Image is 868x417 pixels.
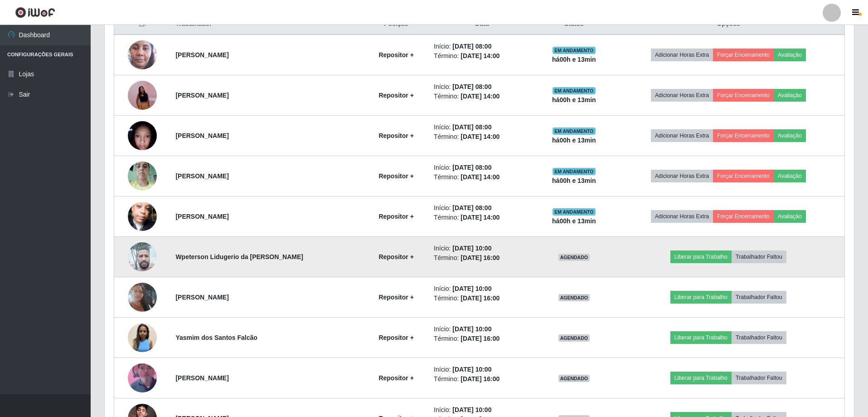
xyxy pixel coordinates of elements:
li: Início: [434,284,530,294]
time: [DATE] 14:00 [461,133,499,140]
time: [DATE] 08:00 [452,123,491,131]
strong: Repositor + [378,213,413,220]
li: Início: [434,405,530,415]
span: EM ANDAMENTO [553,208,596,216]
button: Adicionar Horas Extra [651,210,713,223]
img: 1751727772715.jpeg [128,64,157,127]
time: [DATE] 08:00 [452,164,491,171]
li: Término: [434,213,530,222]
time: [DATE] 10:00 [452,285,491,292]
li: Início: [434,324,530,334]
span: AGENDADO [558,334,590,342]
strong: Yasmim dos Santos Falcão [175,334,257,341]
span: AGENDADO [558,375,590,382]
strong: há 00 h e 13 min [552,56,596,63]
li: Término: [434,334,530,343]
li: Início: [434,42,530,51]
strong: Repositor + [378,51,413,59]
button: Trabalhador Faltou [732,291,786,304]
li: Término: [434,172,530,182]
strong: Repositor + [378,334,413,341]
strong: [PERSON_NAME] [175,92,228,99]
button: Adicionar Horas Extra [651,49,713,61]
time: [DATE] 16:00 [461,294,499,302]
strong: [PERSON_NAME] [175,294,228,301]
span: AGENDADO [558,254,590,261]
li: Início: [434,244,530,253]
strong: Repositor + [378,172,413,180]
button: Trabalhador Faltou [732,250,786,263]
li: Início: [434,365,530,374]
time: [DATE] 10:00 [452,325,491,333]
time: [DATE] 08:00 [452,43,491,50]
time: [DATE] 14:00 [461,93,499,100]
strong: [PERSON_NAME] [175,51,228,59]
li: Início: [434,203,530,213]
strong: Wpeterson Lidugerio da [PERSON_NAME] [175,253,303,260]
span: AGENDADO [558,294,590,301]
strong: há 00 h e 13 min [552,177,596,184]
img: 1752090635186.jpeg [128,352,157,404]
li: Término: [434,92,530,101]
time: [DATE] 10:00 [452,366,491,373]
button: Liberar para Trabalho [670,291,732,304]
img: 1753296713648.jpeg [128,157,157,195]
button: Forçar Encerramento [713,89,774,102]
button: Trabalhador Faltou [732,372,786,384]
button: Liberar para Trabalho [670,372,732,384]
img: 1751205248263.jpeg [128,323,157,352]
img: 1750177292954.jpeg [128,23,157,87]
time: [DATE] 16:00 [461,375,499,383]
button: Avaliação [774,129,806,142]
li: Início: [434,123,530,132]
strong: há 00 h e 13 min [552,96,596,103]
button: Adicionar Horas Extra [651,170,713,182]
button: Liberar para Trabalho [670,331,732,344]
strong: Repositor + [378,253,413,260]
img: 1753224440001.jpeg [128,116,157,155]
span: EM ANDAMENTO [553,168,596,175]
li: Início: [434,82,530,92]
li: Início: [434,163,530,172]
img: 1750278821338.jpeg [128,271,157,323]
span: EM ANDAMENTO [553,87,596,94]
button: Avaliação [774,89,806,102]
li: Término: [434,253,530,263]
time: [DATE] 16:00 [461,335,499,342]
button: Adicionar Horas Extra [651,129,713,142]
strong: [PERSON_NAME] [175,374,228,382]
strong: Repositor + [378,132,413,139]
li: Término: [434,294,530,303]
time: [DATE] 14:00 [461,52,499,59]
span: EM ANDAMENTO [553,47,596,54]
strong: há 00 h e 13 min [552,217,596,225]
li: Término: [434,132,530,142]
strong: [PERSON_NAME] [175,213,228,220]
strong: Repositor + [378,92,413,99]
time: [DATE] 14:00 [461,173,499,181]
strong: Repositor + [378,294,413,301]
time: [DATE] 16:00 [461,254,499,261]
strong: há 00 h e 13 min [552,137,596,144]
button: Forçar Encerramento [713,49,774,61]
li: Término: [434,374,530,384]
img: CoreUI Logo [15,7,55,18]
strong: [PERSON_NAME] [175,132,228,139]
button: Adicionar Horas Extra [651,89,713,102]
button: Liberar para Trabalho [670,250,732,263]
time: [DATE] 10:00 [452,406,491,413]
time: [DATE] 08:00 [452,83,491,90]
time: [DATE] 14:00 [461,214,499,221]
button: Avaliação [774,210,806,223]
img: 1746027724956.jpeg [128,237,157,276]
button: Forçar Encerramento [713,129,774,142]
span: EM ANDAMENTO [553,128,596,135]
button: Avaliação [774,49,806,61]
button: Forçar Encerramento [713,170,774,182]
button: Avaliação [774,170,806,182]
button: Trabalhador Faltou [732,331,786,344]
strong: [PERSON_NAME] [175,172,228,180]
time: [DATE] 08:00 [452,204,491,211]
time: [DATE] 10:00 [452,245,491,252]
img: 1753494056504.jpeg [128,191,157,242]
